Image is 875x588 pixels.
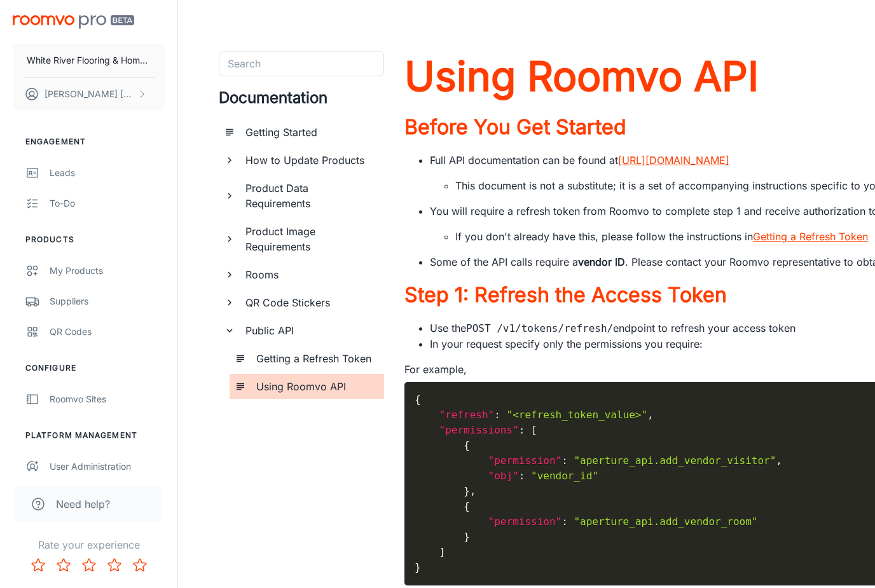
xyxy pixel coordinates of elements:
p: White River Flooring & Home Finishes [27,53,151,67]
div: Roomvo Sites [50,392,165,406]
span: ] [439,546,446,558]
a: Getting a Refresh Token [753,230,868,243]
button: Open [377,63,380,65]
ul: documentation page list [219,120,384,402]
h6: How to Update Products [245,153,374,168]
span: { [464,500,470,512]
h6: Getting a Refresh Token [256,351,374,366]
h6: Using Roomvo API [256,379,374,394]
button: Rate 5 star [127,552,153,578]
button: [PERSON_NAME] [PERSON_NAME]/PRES [13,78,165,111]
div: User Administration [50,460,165,474]
span: { [464,439,470,451]
div: To-do [50,196,165,210]
span: } [464,531,470,543]
h6: Rooms [245,267,374,282]
span: , [470,485,476,497]
h6: Getting Started [245,125,374,140]
span: "permission" [488,516,562,528]
span: : [519,470,525,482]
span: : [562,455,568,467]
span: "aperture_api.add_vendor_room" [574,516,757,528]
span: "vendor_id" [531,470,598,482]
div: QR Codes [50,325,165,339]
h6: Product Data Requirements [245,181,374,211]
img: Roomvo PRO Beta [13,15,134,29]
div: Leads [50,166,165,180]
button: Rate 2 star [51,552,76,578]
span: } [464,485,470,497]
span: } [415,561,421,573]
span: : [562,516,568,528]
span: "obj" [488,470,519,482]
span: , [647,409,654,421]
span: "permissions" [439,424,519,436]
span: "aperture_api.add_vendor_visitor" [574,455,776,467]
h6: Product Image Requirements [245,224,374,254]
h6: QR Code Stickers [245,295,374,310]
button: White River Flooring & Home Finishes [13,44,165,77]
button: Rate 4 star [102,552,127,578]
h4: Documentation [219,86,384,109]
code: POST /v1/tokens/refresh/ [466,322,613,334]
span: "<refresh_token_value>" [507,409,648,421]
div: Suppliers [50,294,165,308]
span: Need help? [56,496,110,512]
button: Rate 3 star [76,552,102,578]
a: [URL][DOMAIN_NAME] [618,154,729,167]
span: : [494,409,500,421]
div: My Products [50,264,165,278]
p: Rate your experience [10,537,167,552]
p: [PERSON_NAME] [PERSON_NAME]/PRES [45,87,134,101]
span: { [415,393,421,406]
span: , [776,455,782,467]
h6: Public API [245,323,374,338]
span: : [519,424,525,436]
span: "refresh" [439,409,495,421]
button: Rate 1 star [25,552,51,578]
span: "permission" [488,455,562,467]
strong: vendor ID [578,256,625,268]
span: [ [531,424,537,436]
